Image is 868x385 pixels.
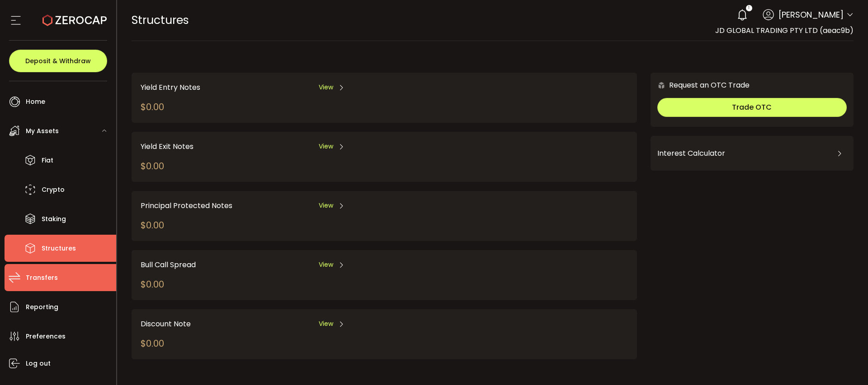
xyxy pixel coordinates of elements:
[42,242,76,255] span: Structures
[657,143,847,164] div: Interest Calculator
[715,25,854,36] span: JD GLOBAL TRADING PTY LTD (aeac9b)
[141,259,196,270] span: Bull Call Spread
[9,50,107,72] button: Deposit & Withdraw
[141,100,164,114] div: $0.00
[141,337,164,350] div: $0.00
[26,271,58,284] span: Transfers
[732,102,772,112] span: Trade OTC
[141,318,191,329] span: Discount Note
[26,95,45,108] span: Home
[657,81,665,89] img: 6nGpN7MZ9FLuBP83NiajKbTRY4UzlzQtBKtCrLLspmCkSvCZHBKvY3NxgQaT5JnOQREvtQ257bXeeSTueZfAPizblJ+Fe8JwA...
[319,142,333,151] span: View
[42,154,53,167] span: Fiat
[26,301,58,314] span: Reporting
[319,260,333,269] span: View
[141,159,164,173] div: $0.00
[657,98,847,117] button: Trade OTC
[42,183,65,196] span: Crypto
[651,79,750,91] div: Request an OTC Trade
[760,288,868,385] div: 聊天小组件
[778,9,844,21] span: [PERSON_NAME]
[26,330,66,343] span: Preferences
[760,288,868,385] iframe: Chat Widget
[141,141,193,152] span: Yield Exit Notes
[319,201,333,210] span: View
[141,200,232,211] span: Principal Protected Notes
[141,82,200,93] span: Yield Entry Notes
[141,218,164,232] div: $0.00
[319,319,333,329] span: View
[26,125,59,138] span: My Assets
[26,357,51,370] span: Log out
[319,83,333,92] span: View
[42,213,66,226] span: Staking
[132,12,189,28] span: Structures
[141,278,164,291] div: $0.00
[748,5,750,11] span: 1
[25,58,91,64] span: Deposit & Withdraw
